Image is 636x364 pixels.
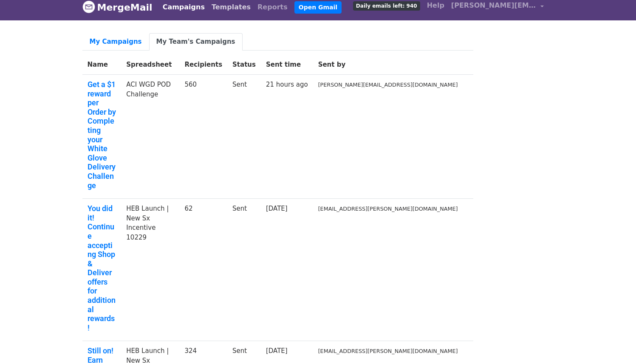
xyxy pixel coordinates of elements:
span: [PERSON_NAME][EMAIL_ADDRESS][DOMAIN_NAME] [451,0,536,11]
td: ACI WGD POD Challenge [121,75,179,199]
td: 560 [179,75,227,199]
small: [PERSON_NAME][EMAIL_ADDRESS][DOMAIN_NAME] [318,82,458,88]
small: [EMAIL_ADDRESS][PERSON_NAME][DOMAIN_NAME] [318,348,458,354]
th: Sent by [313,55,463,75]
td: Sent [227,199,261,341]
a: [DATE] [266,205,288,212]
small: [EMAIL_ADDRESS][PERSON_NAME][DOMAIN_NAME] [318,206,458,212]
th: Name [82,55,122,75]
th: Status [227,55,261,75]
iframe: Chat Widget [594,323,636,364]
a: You did it! Continue accepting Shop & Deliver offers for additional rewards! [88,204,116,332]
td: HEB Launch | New Sx Incentive 10229 [121,199,179,341]
a: My Team's Campaigns [149,33,243,51]
a: Open Gmail [294,1,342,14]
a: 21 hours ago [266,81,308,88]
td: 62 [179,199,227,341]
a: Get a $1 reward per Order by Completing your White Glove Delivery Challenge [88,80,116,190]
img: MergeMail logo [82,0,95,13]
a: [DATE] [266,347,288,355]
a: My Campaigns [82,33,149,51]
span: Daily emails left: 940 [353,1,420,11]
th: Recipients [179,55,227,75]
td: Sent [227,75,261,199]
th: Spreadsheet [121,55,179,75]
th: Sent time [261,55,313,75]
